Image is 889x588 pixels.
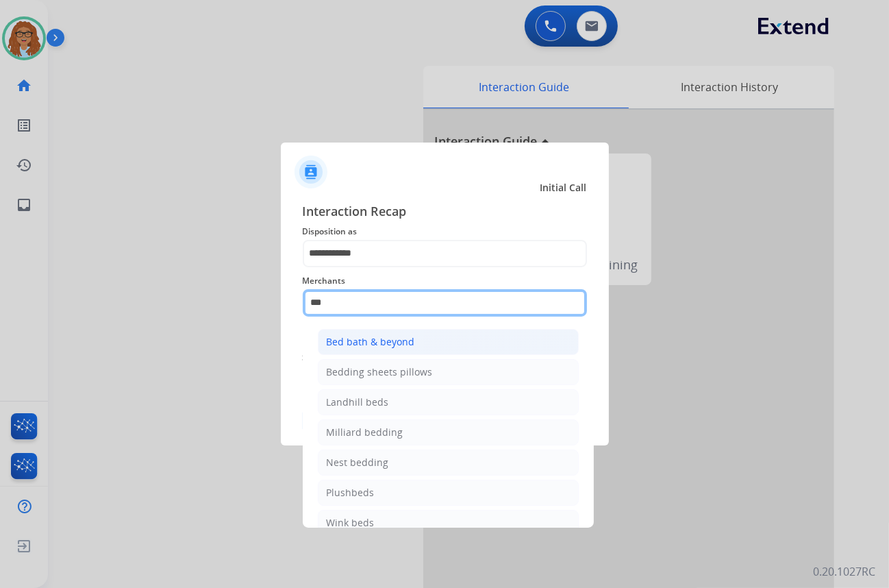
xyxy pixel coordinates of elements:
div: Nest bedding [327,456,389,469]
div: Landhill beds [327,395,389,409]
div: Wink beds [327,516,375,530]
span: Merchants [303,273,587,289]
img: contactIcon [295,156,327,188]
span: Disposition as [303,223,587,240]
span: Initial Call [540,181,587,195]
div: Milliard bedding [327,426,403,439]
div: Bedding sheets pillows [327,365,433,379]
div: Bed bath & beyond [327,335,415,349]
span: Interaction Recap [303,201,587,223]
div: Plushbeds [327,486,375,500]
p: 0.20.1027RC [813,563,875,580]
